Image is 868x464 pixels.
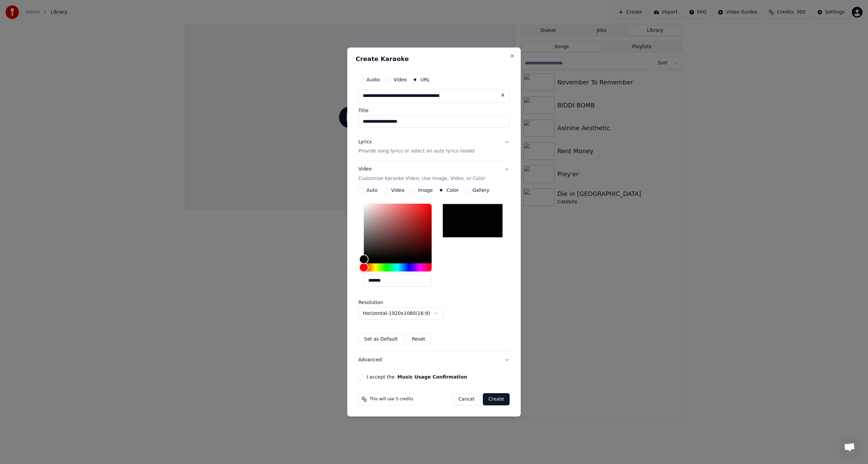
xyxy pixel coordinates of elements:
div: Video [358,166,485,182]
p: Customize Karaoke Video: Use Image, Video, or Color [358,175,485,182]
button: Reset [406,333,431,345]
label: URL [420,77,430,82]
label: Auto [367,188,378,193]
button: Cancel [453,393,480,405]
label: Resolution [358,300,426,305]
label: Gallery [472,188,489,193]
p: Provide song lyrics or select an auto lyrics model [358,148,475,155]
button: Create [483,393,510,405]
div: Lyrics [358,139,372,145]
label: Image [418,188,433,193]
span: This will use 5 credits [370,397,413,402]
label: Video [391,188,405,193]
label: Audio [367,77,380,82]
div: Color [364,204,432,259]
div: Hue [364,263,432,271]
button: Advanced [358,351,510,369]
label: I accept the [367,375,467,379]
button: I accept the [397,375,467,379]
button: Set as Default [358,333,403,345]
button: LyricsProvide song lyrics or select an auto lyrics model [358,133,510,160]
label: Title [358,108,510,113]
label: Video [394,77,407,82]
button: VideoCustomize Karaoke Video: Use Image, Video, or Color [358,161,510,188]
label: Color [447,188,459,193]
div: VideoCustomize Karaoke Video: Use Image, Video, or Color [358,187,510,351]
h2: Create Karaoke [356,56,512,62]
